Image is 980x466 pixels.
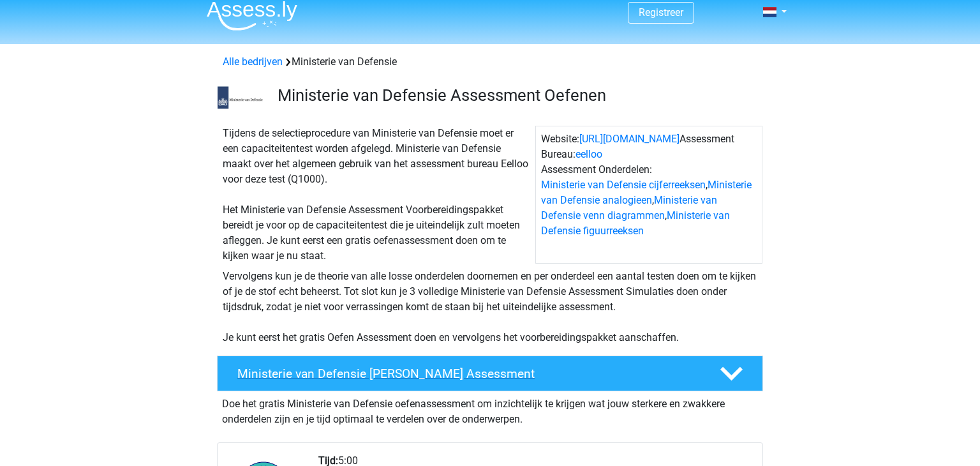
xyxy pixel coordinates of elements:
[217,391,763,427] div: Doe het gratis Ministerie van Defensie oefenassessment om inzichtelijk te krijgen wat jouw sterke...
[212,356,768,391] a: Ministerie van Defensie [PERSON_NAME] Assessment
[579,133,679,145] a: [URL][DOMAIN_NAME]
[535,126,762,264] div: Website: Assessment Bureau: Assessment Onderdelen: , , ,
[218,126,535,264] div: Tijdens de selectieprocedure van Ministerie van Defensie moet er een capaciteitentest worden afge...
[575,148,602,160] a: eelloo
[207,1,297,31] img: Assessly
[278,86,753,105] h3: Ministerie van Defensie Assessment Oefenen
[218,269,762,345] div: Vervolgens kun je de theorie van alle losse onderdelen doornemen en per onderdeel een aantal test...
[218,54,762,70] div: Ministerie van Defensie
[223,56,283,68] a: Alle bedrijven
[541,179,706,191] a: Ministerie van Defensie cijferreeksen
[639,6,683,19] a: Registreer
[237,366,699,381] h4: Ministerie van Defensie [PERSON_NAME] Assessment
